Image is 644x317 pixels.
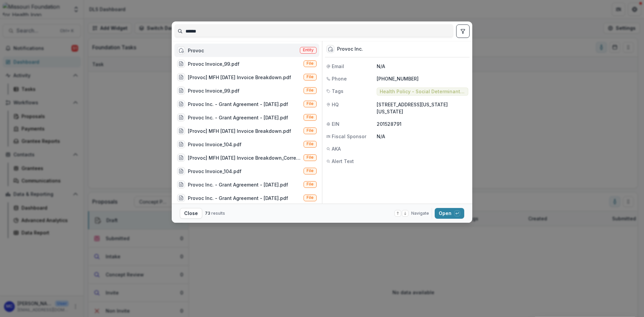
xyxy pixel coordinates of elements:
div: Provoc Invoice_99.pdf [188,87,239,94]
span: File [307,61,314,66]
div: [Provoc] MFH [DATE] Invoice Breakdown_Corrected.pdf [188,154,301,161]
p: 201528791 [377,120,468,127]
span: Health Policy - Social Determinants of Health [380,89,465,95]
div: [Provoc] MFH [DATE] Invoice Breakdown.pdf [188,74,291,81]
span: Fiscal Sponsor [332,133,366,140]
button: toggle filters [456,24,470,38]
div: Provoc Inc. - Grant Agreement - [DATE].pdf [188,101,288,108]
span: results [211,211,225,216]
div: Provoc Invoice_104.pdf [188,168,241,175]
div: Provoc Inc. [337,46,363,52]
span: File [307,142,314,146]
div: [Provoc] MFH [DATE] Invoice Breakdown.pdf [188,127,291,135]
span: File [307,155,314,160]
span: File [307,88,314,93]
span: Phone [332,75,347,82]
button: Close [180,208,202,219]
div: Provoc Invoice_104.pdf [188,141,241,148]
span: Entity [303,48,314,52]
span: File [307,101,314,106]
span: File [307,168,314,173]
span: Tags [332,88,343,95]
div: Provoc Inc. - Grant Agreement - [DATE].pdf [188,114,288,121]
p: [PHONE_NUMBER] [377,75,468,82]
p: [STREET_ADDRESS][US_STATE][US_STATE] [377,101,468,115]
span: File [307,195,314,200]
span: AKA [332,145,341,152]
span: HQ [332,101,339,108]
div: Provoc Inc. - Grant Agreement - [DATE].pdf [188,181,288,188]
span: Alert Text [332,158,354,165]
button: Open [435,208,464,219]
div: Provoc [188,47,204,54]
span: 73 [205,211,210,216]
span: File [307,128,314,133]
span: Email [332,63,344,70]
span: File [307,115,314,119]
span: Navigate [411,210,429,216]
p: N/A [377,133,468,140]
span: File [307,182,314,187]
span: File [307,74,314,79]
div: Provoc Invoice_99.pdf [188,60,239,67]
div: Provoc Inc. - Grant Agreement - [DATE].pdf [188,195,288,202]
span: EIN [332,120,339,127]
p: N/A [377,63,468,70]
